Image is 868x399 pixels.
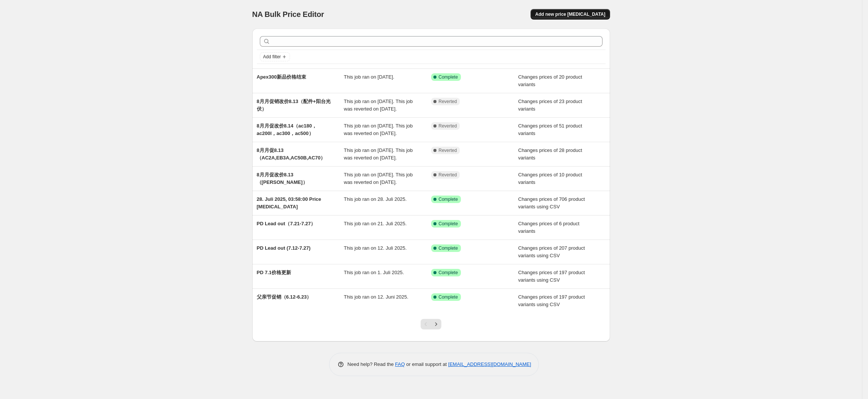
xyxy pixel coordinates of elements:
[344,270,404,275] span: This job ran on 1. Juli 2025.
[518,270,585,283] span: Changes prices of 197 product variants using CSV
[439,245,458,251] span: Complete
[257,172,308,185] span: 8月月促改价8.13（[PERSON_NAME]）
[344,196,407,202] span: This job ran on 28. Juli 2025.
[518,123,582,136] span: Changes prices of 51 product variants
[263,54,281,60] span: Add filter
[344,294,408,300] span: This job ran on 12. Juni 2025.
[439,172,457,178] span: Reverted
[344,74,394,80] span: This job ran on [DATE].
[260,52,290,61] button: Add filter
[439,270,458,276] span: Complete
[439,294,458,300] span: Complete
[518,172,582,185] span: Changes prices of 10 product variants
[344,147,413,161] span: This job ran on [DATE]. This job was reverted on [DATE].
[439,196,458,202] span: Complete
[431,319,441,329] button: Next
[448,361,531,367] a: [EMAIL_ADDRESS][DOMAIN_NAME]
[344,245,407,251] span: This job ran on 12. Juli 2025.
[518,99,582,112] span: Changes prices of 23 product variants
[257,221,316,226] span: PD Lead out（7.21-7.27）
[439,99,457,105] span: Reverted
[518,74,582,87] span: Changes prices of 20 product variants
[257,147,326,161] span: 8月月促8.13（AC2A,EB3A,AC50B,AC70）
[257,123,317,136] span: 8月月促改价8.14（ac180，ac200l，ac300，ac500）
[421,319,441,329] nav: Pagination
[348,361,395,367] span: Need help? Read the
[344,172,413,185] span: This job ran on [DATE]. This job was reverted on [DATE].
[405,361,448,367] span: or email support at
[344,99,413,112] span: This job ran on [DATE]. This job was reverted on [DATE].
[439,123,457,129] span: Reverted
[257,99,331,112] span: 8月月促销改价8.13（配件+阳台光伏）
[257,196,321,209] span: 28. Juli 2025, 03:58:00 Price [MEDICAL_DATA]
[531,9,610,20] button: Add new price [MEDICAL_DATA]
[257,74,306,80] span: Apex300新品价格结束
[439,147,457,153] span: Reverted
[257,270,291,275] span: PD 7.1价格更新
[518,294,585,307] span: Changes prices of 197 product variants using CSV
[439,221,458,227] span: Complete
[395,361,405,367] a: FAQ
[252,10,324,18] span: NA Bulk Price Editor
[518,245,585,258] span: Changes prices of 207 product variants using CSV
[257,294,312,300] span: 父亲节促销（6.12-6.23）
[344,123,413,136] span: This job ran on [DATE]. This job was reverted on [DATE].
[518,147,582,161] span: Changes prices of 28 product variants
[257,245,311,251] span: PD Lead out (7.12-7.27)
[518,196,585,209] span: Changes prices of 706 product variants using CSV
[518,221,580,234] span: Changes prices of 6 product variants
[344,221,407,226] span: This job ran on 21. Juli 2025.
[535,11,605,17] span: Add new price [MEDICAL_DATA]
[439,74,458,80] span: Complete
